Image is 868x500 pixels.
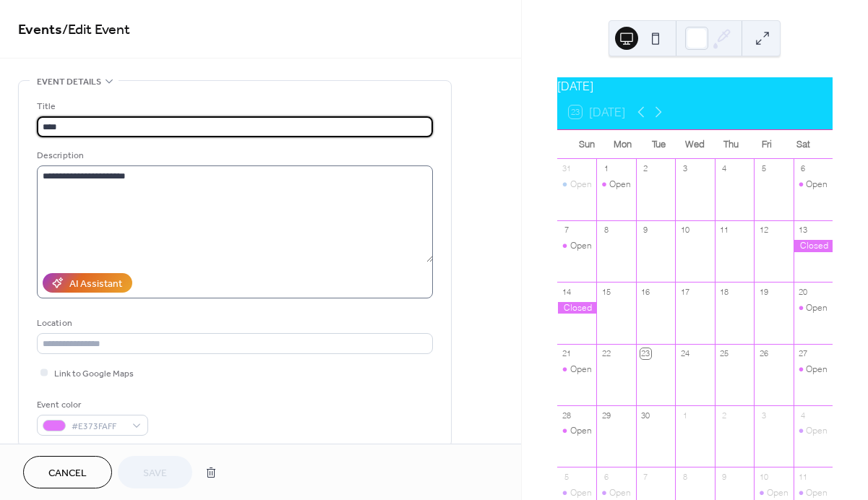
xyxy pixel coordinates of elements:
button: AI Assistant [43,273,132,293]
div: Open [754,487,793,499]
div: Description [37,148,430,163]
div: Open [794,487,833,499]
div: 31 [562,163,572,174]
div: Closed [557,302,596,314]
div: Closed [794,240,833,252]
div: 24 [679,348,690,359]
div: Open [557,178,596,191]
div: 6 [601,471,611,482]
div: Open [794,425,833,437]
div: 9 [640,225,651,236]
div: Open [806,363,828,376]
div: 20 [798,286,809,297]
div: 5 [562,471,572,482]
div: Location [37,316,430,331]
div: 8 [679,471,690,482]
div: Sun [569,130,605,159]
div: AI Assistant [69,277,122,292]
div: 11 [719,225,730,236]
div: Fri [749,130,785,159]
div: Open [806,487,828,499]
div: 9 [719,471,730,482]
div: Event color [37,397,145,413]
div: 14 [562,286,572,297]
span: Event details [37,74,101,90]
div: 4 [798,410,809,421]
div: 19 [758,286,769,297]
div: Thu [713,130,749,159]
div: Open [557,363,596,376]
div: Open [794,178,833,191]
div: 13 [798,225,809,236]
div: Open [806,425,828,437]
div: Open [570,178,592,191]
div: 25 [719,348,730,359]
div: Tue [640,130,676,159]
div: 28 [562,410,572,421]
div: Open [557,240,596,252]
div: 30 [640,410,651,421]
div: 4 [719,163,730,174]
div: Sat [785,130,821,159]
div: Open [596,487,635,499]
div: Open [794,363,833,376]
div: 8 [601,225,611,236]
div: 18 [719,286,730,297]
div: 5 [758,163,769,174]
div: Open [570,487,592,499]
div: Open [794,302,833,314]
a: Events [18,16,62,44]
div: 2 [640,163,651,174]
span: Cancel [48,466,87,481]
div: 3 [758,410,769,421]
div: Open [596,178,635,191]
div: 23 [640,348,651,359]
div: 2 [719,410,730,421]
div: 22 [601,348,611,359]
button: Cancel [23,456,112,488]
div: Open [806,178,828,191]
div: Open [557,487,596,499]
div: Open [609,178,631,191]
div: Open [557,425,596,437]
div: 26 [758,348,769,359]
div: 15 [601,286,611,297]
div: 21 [562,348,572,359]
div: Open [609,487,631,499]
div: Wed [676,130,713,159]
div: [DATE] [557,77,833,95]
span: Link to Google Maps [54,366,134,382]
div: Open [570,363,592,376]
div: 12 [758,225,769,236]
div: 29 [601,410,611,421]
div: 11 [798,471,809,482]
div: 3 [679,163,690,174]
div: Open [767,487,788,499]
div: Title [37,99,430,114]
span: / Edit Event [62,16,130,44]
div: 7 [640,471,651,482]
div: 10 [758,471,769,482]
div: 27 [798,348,809,359]
div: 17 [679,286,690,297]
div: 7 [562,225,572,236]
div: Mon [605,130,641,159]
div: 6 [798,163,809,174]
div: Open [806,302,828,314]
div: Open [570,425,592,437]
div: 10 [679,225,690,236]
div: 1 [679,410,690,421]
span: #E373FAFF [72,419,125,434]
div: 1 [601,163,611,174]
div: Open [570,240,592,252]
div: 16 [640,286,651,297]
